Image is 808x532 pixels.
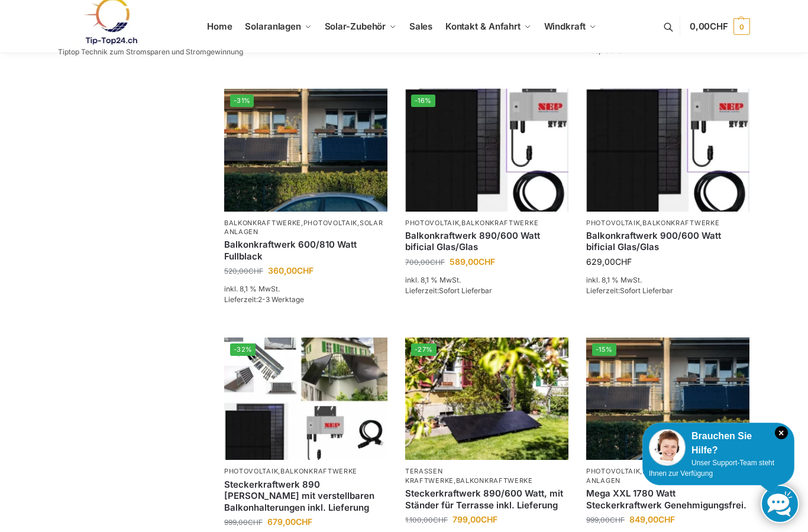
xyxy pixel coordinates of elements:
img: Bificiales Hochleistungsmodul [405,89,568,211]
span: Sofort Lieferbar [439,286,492,295]
a: -15%2 Balkonkraftwerke [586,338,749,460]
a: -16%Bificiales Hochleistungsmodul [405,89,568,211]
span: Kontakt & Anfahrt [445,21,521,32]
a: -32%860 Watt Komplett mit Balkonhalterung [224,338,387,460]
p: , , [586,467,749,485]
span: Lieferzeit: [405,286,492,295]
a: Steckerkraftwerk 890/600 Watt, mit Ständer für Terrasse inkl. Lieferung [405,488,568,511]
p: , [405,219,568,228]
p: inkl. 8,1 % MwSt. [586,275,749,286]
bdi: 999,00 [224,518,263,527]
a: Photovoltaik [303,219,357,227]
span: Solar-Zubehör [325,21,386,32]
a: Steckerkraftwerk 890 Watt mit verstellbaren Balkonhalterungen inkl. Lieferung [224,479,387,514]
span: Sofort Lieferbar [620,286,673,295]
p: inkl. 8,1 % MwSt. [405,275,568,286]
img: 2 Balkonkraftwerke [224,89,387,211]
span: 0,00 [690,21,728,32]
img: Steckerkraftwerk 890/600 Watt, mit Ständer für Terrasse inkl. Lieferung [405,338,568,460]
span: Lieferzeit: [224,295,304,304]
a: Balkonkraftwerke [642,219,719,227]
span: CHF [615,257,632,267]
a: Balkonkraftwerk 900/600 Watt bificial Glas/Glas [586,230,749,253]
span: Sales [409,21,433,32]
bdi: 1.100,00 [405,515,448,524]
span: CHF [433,515,448,524]
a: Photovoltaik [586,219,640,227]
span: 0 [733,18,750,35]
a: Balkonkraftwerk 600/810 Watt Fullblack [224,239,387,262]
a: Balkonkraftwerke [456,476,533,485]
span: CHF [610,515,625,524]
p: inkl. 8,1 % MwSt. [224,284,387,294]
bdi: 849,00 [629,514,675,524]
span: CHF [479,257,495,267]
span: CHF [296,517,312,527]
span: CHF [710,21,728,32]
a: -31%2 Balkonkraftwerke [224,89,387,211]
span: CHF [481,514,497,524]
span: CHF [248,518,263,527]
a: Solaranlagen [586,467,745,484]
p: , [586,219,749,228]
a: Photovoltaik [586,467,640,475]
a: Photovoltaik [405,219,459,227]
p: Tiptop Technik zum Stromsparen und Stromgewinnung [58,48,243,56]
span: 2-3 Werktage [258,295,304,304]
span: Solaranlagen [245,21,301,32]
bdi: 999,00 [586,515,625,524]
a: 0,00CHF 0 [690,9,750,44]
bdi: 799,00 [453,514,497,524]
span: Windkraft [544,21,586,32]
bdi: 700,00 [405,258,445,267]
span: CHF [430,258,445,267]
a: Terassen Kraftwerke [405,467,454,484]
div: Brauchen Sie Hilfe? [649,429,788,458]
span: CHF [297,265,313,275]
a: Balkonkraftwerke [280,467,357,475]
p: , [405,467,568,485]
span: Unser Support-Team steht Ihnen zur Verfügung [649,459,774,478]
a: Solaranlagen [224,219,383,236]
a: Photovoltaik [224,467,278,475]
a: Balkonkraftwerke [224,219,301,227]
img: Customer service [649,429,686,466]
span: Lieferzeit: [586,286,673,295]
img: Bificiales Hochleistungsmodul [586,89,749,211]
span: CHF [248,267,263,275]
p: , [224,467,387,476]
bdi: 360,00 [268,265,313,275]
img: 860 Watt Komplett mit Balkonhalterung [224,338,387,460]
p: , , [224,219,387,237]
span: CHF [658,514,675,524]
a: Balkonkraftwerke [461,219,538,227]
a: -27%Steckerkraftwerk 890/600 Watt, mit Ständer für Terrasse inkl. Lieferung [405,338,568,460]
bdi: 520,00 [224,267,263,275]
bdi: 679,00 [267,517,312,527]
i: Schließen [775,426,788,439]
img: 2 Balkonkraftwerke [586,338,749,460]
a: Balkonkraftwerk 890/600 Watt bificial Glas/Glas [405,230,568,253]
bdi: 629,00 [586,257,632,267]
bdi: 589,00 [450,257,495,267]
a: Mega XXL 1780 Watt Steckerkraftwerk Genehmigungsfrei. [586,488,749,511]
